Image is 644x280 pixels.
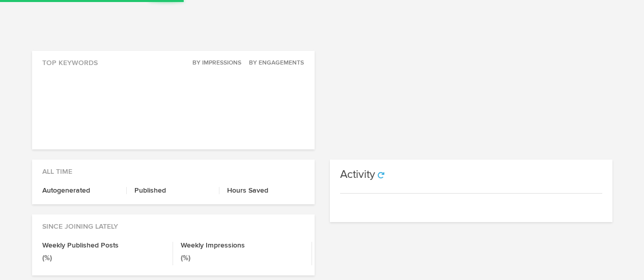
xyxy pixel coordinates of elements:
[42,187,119,194] h4: Autogenerated
[134,187,211,194] h4: Published
[42,255,52,262] small: (%)
[181,255,190,262] small: (%)
[42,242,165,249] h4: Weekly Published Posts
[32,214,315,232] div: Since Joining Lately
[181,242,304,249] h4: Weekly Impressions
[187,58,242,68] button: By Impressions
[32,160,315,177] div: All Time
[32,51,315,68] div: Top Keywords
[340,169,375,180] h3: Activity
[227,187,304,194] h4: Hours Saved
[243,58,304,68] button: By Engagements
